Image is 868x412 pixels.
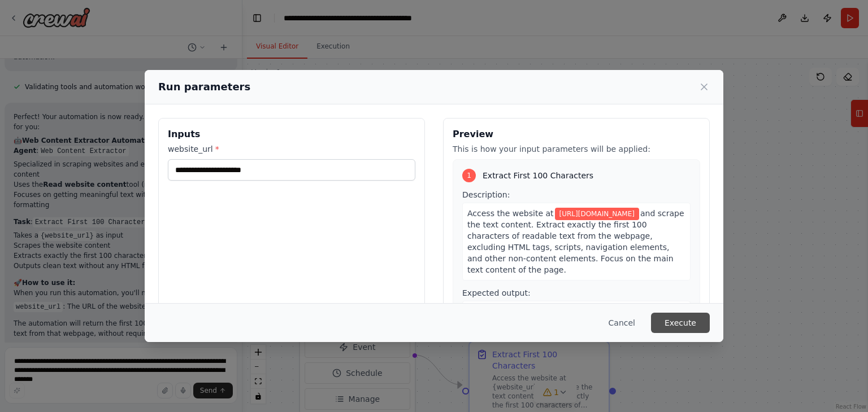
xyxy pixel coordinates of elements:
[467,209,554,218] span: Access the website at
[453,128,700,141] h3: Preview
[651,313,710,333] button: Execute
[168,128,415,141] h3: Inputs
[555,208,639,220] span: Variable: website_url
[462,169,476,182] div: 1
[158,79,250,95] h2: Run parameters
[600,313,644,333] button: Cancel
[462,288,531,297] span: Expected output:
[168,143,415,155] label: website_url
[462,190,510,199] span: Description:
[483,170,593,181] span: Extract First 100 Characters
[453,143,700,155] p: This is how your input parameters will be applied:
